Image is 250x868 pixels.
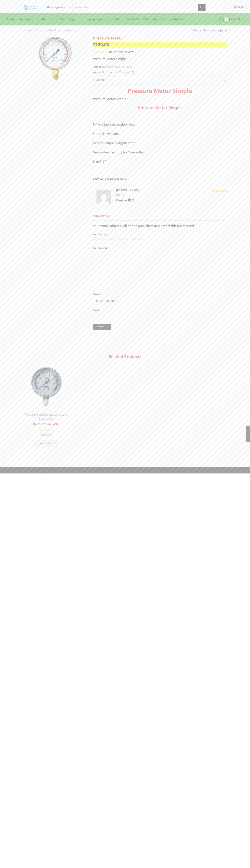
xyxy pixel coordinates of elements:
[138,104,182,111] strong: Pressure Meter Simple
[118,237,128,241] a: 4 of 5 stars
[125,15,142,23] a: Products
[41,432,52,437] bdi: 500.00
[23,422,70,426] a: Heera Pressure Meter
[93,308,227,313] label: Email
[209,16,245,23] a: 0 Cart ₹0.00
[93,36,227,41] h1: Pressure Meter
[198,4,206,11] button: Search button
[59,15,86,23] a: Drip Irrigation
[112,15,125,23] a: Filter
[109,50,134,54] a: (1customer review)
[39,412,68,422] a: Pressure Relief Valve
[93,51,107,53] span: Rated out of 5 based on customer rating
[108,177,127,181] span: Pressure Meter
[5,15,18,23] a: Home
[93,131,227,137] p: Financial version.
[236,16,238,22] span: ₹
[211,4,247,11] a: Sign in
[86,15,112,23] a: Sprayer pump
[168,15,187,23] a: Contact Us
[23,412,70,422] div: ,
[93,232,227,236] label: Your rating
[35,440,58,447] a: Add to cart: “Heera Pressure Meter”
[24,36,87,81] img: Water-Pressure-Gauge
[93,149,227,155] p: Guaranteed validity for 12 months.
[93,78,107,82] span: Description
[93,65,133,69] span: Category:
[236,16,245,22] bdi: 0.00
[116,188,139,193] strong: [PERSON_NAME]
[224,17,228,21] span: 0
[142,15,151,23] a: Blog
[212,189,227,192] div: Rated 5 out of 5
[25,412,55,417] a: Water Pressure Gauge
[107,237,115,241] a: 3 of 5 stars
[93,292,227,297] label: Name
[35,15,59,23] a: Brush Cutter
[132,237,144,241] a: 5 of 5 stars
[93,76,227,84] a: Description
[116,198,227,203] p: Freshar मीटर
[93,177,227,183] h2: 1 review for
[93,214,227,221] span: Add a review
[73,4,198,11] input: Search for...
[21,361,72,449] div: 1 / 1
[41,432,42,437] span: ₹
[105,64,133,69] a: Water Pressure Gauge
[237,5,247,10] span: Sign in
[93,56,227,62] p: Pressure Meter simple
[46,28,76,33] a: Water Pressure Gauge
[23,28,32,33] a: Home
[93,246,227,250] label: Your review
[23,363,70,410] img: Heera Pressure Meter
[212,189,227,192] span: Rated out of 5
[93,41,95,48] span: ₹
[93,51,108,53] span: 1
[35,28,42,33] a: Shop
[93,324,111,330] input: Submit
[93,140,227,146] p: General Purpose Application.
[93,71,101,75] span: Share:
[116,193,227,198] time: [DATE]
[110,49,111,55] span: 1
[93,51,107,53] div: Rated 5.00 out of 5
[93,223,194,229] span: Your email address will not be published. Required fields are marked
[93,96,227,102] p: Pressure Meter Simple
[18,15,35,23] a: Raingun
[194,28,227,33] a: Return to previous page
[151,15,168,23] a: About Us
[23,28,76,33] nav: Breadcrumb
[93,122,227,127] p: ¼” Available in outdoor flour.
[93,159,227,164] p: Size 2½”
[93,237,95,241] a: 1 of 5 stars
[93,41,109,48] bdi: 300.00
[109,353,141,360] span: Related products
[99,237,104,241] a: 2 of 5 stars
[39,428,54,432] span: Rated out of 5
[128,86,192,96] strong: Pressure Meter Simple
[39,428,54,432] div: Rated 5.00 out of 5
[228,17,235,22] span: Cart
